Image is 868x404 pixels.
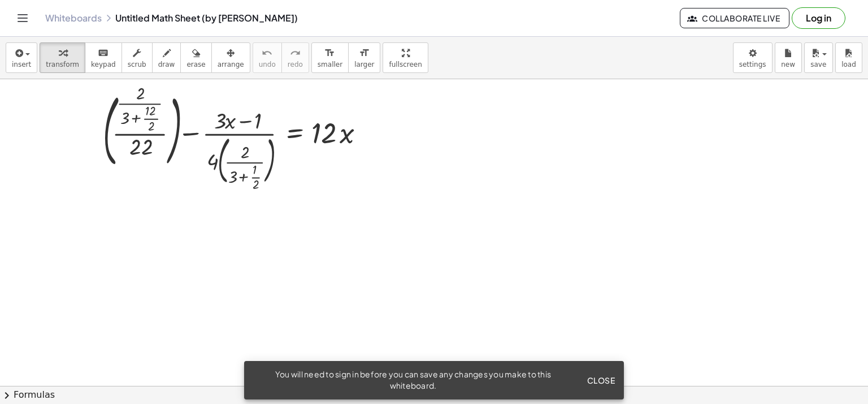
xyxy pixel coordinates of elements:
[582,370,619,390] button: Close
[253,369,573,392] div: You will need to sign in before you can save any changes you make to this whiteboard.
[12,61,31,68] span: insert
[85,42,122,73] button: keyboardkeypad
[259,61,276,68] span: undo
[354,61,374,68] span: larger
[211,42,250,73] button: arrange
[91,61,116,68] span: keypad
[253,42,282,73] button: undoundo
[318,61,342,68] span: smaller
[389,61,422,68] span: fullscreen
[781,61,795,68] span: new
[158,61,175,68] span: draw
[152,42,181,73] button: draw
[98,46,108,60] i: keyboard
[281,42,309,73] button: redoredo
[121,42,153,73] button: scrub
[262,46,272,60] i: undo
[733,42,772,73] button: settings
[46,61,79,68] span: transform
[324,46,335,60] i: format_size
[775,42,802,73] button: new
[383,42,428,73] button: fullscreen
[348,42,380,73] button: format_sizelarger
[835,42,862,73] button: load
[680,8,789,28] button: Collaborate Live
[311,42,349,73] button: format_sizesmaller
[128,61,146,68] span: scrub
[14,9,32,27] button: Toggle navigation
[288,61,303,68] span: redo
[841,61,856,68] span: load
[40,42,85,73] button: transform
[290,46,301,60] i: redo
[739,61,766,68] span: settings
[218,61,244,68] span: arrange
[6,42,37,73] button: insert
[804,42,833,73] button: save
[359,46,370,60] i: format_size
[186,61,205,68] span: erase
[587,375,615,385] span: Close
[792,7,845,29] button: Log in
[810,61,826,68] span: save
[689,13,780,23] span: Collaborate Live
[180,42,211,73] button: erase
[45,12,102,24] a: Whiteboards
